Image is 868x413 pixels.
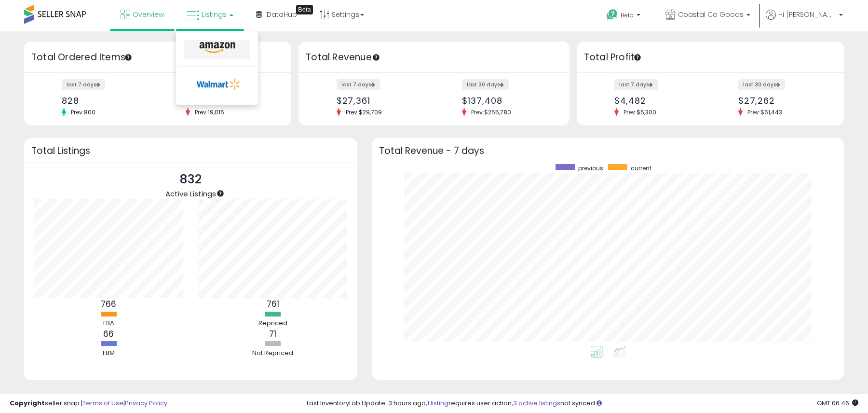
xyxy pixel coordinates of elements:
a: Terms of Use [82,399,123,408]
span: DataHub [267,10,297,19]
b: 71 [269,328,276,340]
div: seller snap | | [10,399,167,408]
span: Prev: $255,780 [466,108,516,116]
span: Coastal Co Goods [678,10,744,19]
p: 832 [165,170,216,189]
i: Click here to read more about un-synced listings. [597,400,602,406]
div: Tooltip anchor [372,53,380,62]
h3: Total Revenue - 7 days [379,147,837,154]
div: Tooltip anchor [633,53,642,62]
span: Prev: 19,015 [190,108,229,116]
div: $27,361 [337,96,427,106]
div: $4,482 [614,96,703,106]
div: Not Repriced [244,349,302,358]
a: Hi [PERSON_NAME] [766,10,843,31]
div: $137,408 [462,96,552,106]
span: Help [621,11,634,19]
a: Privacy Policy [125,399,167,408]
b: 766 [101,298,116,310]
span: Listings [202,10,227,19]
div: Tooltip anchor [296,5,313,14]
label: last 30 days [738,79,785,90]
span: Prev: $29,709 [341,108,387,116]
div: Last InventoryLab Update: 3 hours ago, requires user action, not synced. [307,399,858,408]
strong: Copyright [10,399,45,408]
span: current [631,164,651,172]
span: 2025-09-10 06:46 GMT [817,399,858,408]
h3: Total Revenue [306,51,562,64]
span: Prev: 800 [66,108,100,116]
span: Prev: $61,443 [743,108,787,116]
a: 3 active listings [513,399,560,408]
i: Get Help [606,9,618,21]
b: 761 [267,298,279,310]
b: 66 [103,328,114,340]
a: Help [599,1,650,31]
div: 5,575 [186,96,274,106]
a: 1 listing [427,399,448,408]
div: FBA [80,319,137,328]
h3: Total Ordered Items [31,51,284,64]
label: last 7 days [337,79,380,90]
div: 828 [62,96,150,106]
label: last 30 days [462,79,509,90]
label: last 7 days [62,79,105,90]
div: Tooltip anchor [124,53,133,62]
span: Overview [133,10,164,19]
div: FBM [80,349,137,358]
span: Prev: $5,300 [619,108,661,116]
div: Tooltip anchor [216,189,225,198]
div: Repriced [244,319,302,328]
span: Hi [PERSON_NAME] [778,10,836,19]
label: last 7 days [614,79,658,90]
h3: Total Listings [31,147,350,154]
div: $27,262 [738,96,827,106]
span: previous [578,164,603,172]
h3: Total Profit [584,51,837,64]
span: Active Listings [165,189,216,199]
